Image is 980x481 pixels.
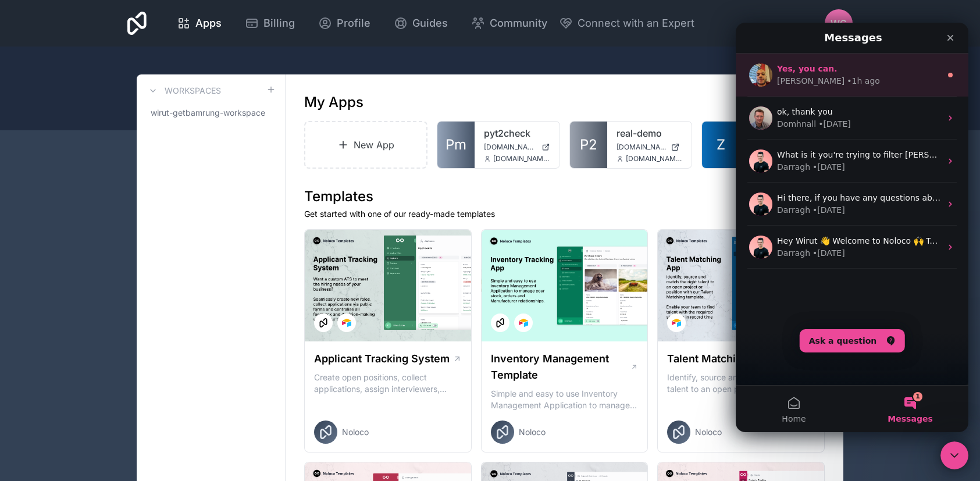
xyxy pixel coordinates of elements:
[263,15,295,31] span: Billing
[116,363,233,409] button: Messages
[41,170,417,180] span: Hi there, if you have any questions about our pricing, just let us know! [GEOGRAPHIC_DATA]
[626,154,683,163] span: [DOMAIN_NAME][EMAIL_ADDRESS][DOMAIN_NAME]
[484,126,550,140] a: pyt2check
[580,136,597,154] span: P2
[578,15,694,31] span: Connect with an Expert
[314,351,450,367] h1: Applicant Tracking System
[236,10,304,36] a: Billing
[168,10,231,36] a: Apps
[151,107,265,119] span: wirut-getbamrung-workspace
[64,307,169,330] button: Ask a question
[491,351,630,383] h1: Inventory Management Template
[831,16,847,30] span: WG
[165,85,221,97] h3: Workspaces
[77,181,109,194] div: • [DATE]
[695,426,722,438] span: Noloco
[13,213,37,236] img: Profile image for Darragh
[152,392,197,400] span: Messages
[46,392,70,400] span: Home
[519,426,546,438] span: Noloco
[309,10,380,36] a: Profile
[493,154,550,163] span: [DOMAIN_NAME][EMAIL_ADDRESS][DOMAIN_NAME]
[304,208,825,220] p: Get started with one of our ready-made templates
[519,318,528,327] img: Airtable Logo
[77,225,109,237] div: • [DATE]
[616,142,683,152] a: [DOMAIN_NAME]
[304,121,427,169] a: New App
[412,15,448,31] span: Guides
[304,93,364,112] h1: My Apps
[146,102,276,123] a: wirut-getbamrung-workspace
[13,170,37,193] img: Profile image for Darragh
[41,181,74,194] div: Darragh
[41,225,74,237] div: Darragh
[77,138,109,151] div: • [DATE]
[446,136,466,154] span: Pm
[491,388,639,411] p: Simple and easy to use Inventory Management Application to manage your stock, orders and Manufact...
[462,10,557,36] a: Community
[342,426,369,438] span: Noloco
[314,372,462,395] p: Create open positions, collect applications, assign interviewers, centralise candidate feedback a...
[484,142,550,152] a: [DOMAIN_NAME]
[41,213,579,223] span: Hey Wirut 👋 Welcome to Noloco 🙌 Take a look around! If you have any questions, just reply to this...
[736,23,968,432] iframe: Intercom live chat
[384,10,457,36] a: Guides
[616,142,667,152] span: [DOMAIN_NAME]
[146,84,221,98] a: Workspaces
[337,15,370,31] span: Profile
[484,142,537,152] span: [DOMAIN_NAME]
[940,441,968,469] iframe: Intercom live chat
[342,318,351,327] img: Airtable Logo
[559,15,694,31] button: Connect with an Expert
[437,122,475,168] a: Pm
[616,126,683,140] a: real-demo
[672,318,681,327] img: Airtable Logo
[667,372,815,395] p: Identify, source and match the right talent to an open project or position with our Talent Matchi...
[570,122,607,168] a: P2
[41,127,618,137] span: What is it you're trying to filter [PERSON_NAME]? Utility values are only for Empty value whereas...
[195,15,222,31] span: Apps
[490,15,547,31] span: Community
[667,351,799,367] h1: Talent Matching Template
[717,136,725,154] span: Z
[304,187,825,206] h1: Templates
[702,122,739,168] a: Z
[41,138,74,151] div: Darragh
